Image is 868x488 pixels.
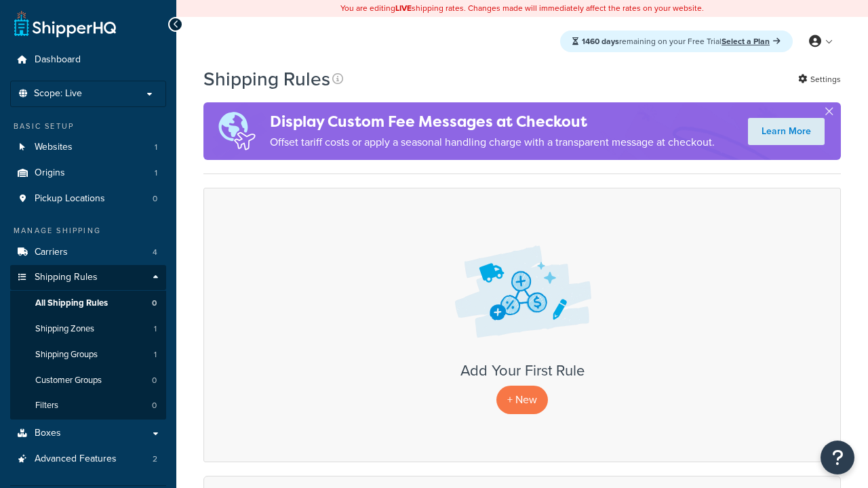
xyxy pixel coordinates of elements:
[14,10,116,37] a: ShipperHQ Home
[35,349,98,361] span: Shipping Groups
[582,35,619,47] strong: 1460 days
[35,453,117,465] span: Advanced Features
[35,247,68,258] span: Carriers
[798,70,841,89] a: Settings
[35,323,94,335] span: Shipping Zones
[155,142,157,153] span: 1
[10,342,166,367] a: Shipping Groups 1
[10,135,166,160] a: Websites 1
[10,291,166,316] a: All Shipping Rules 0
[153,193,157,205] span: 0
[35,428,61,439] span: Boxes
[748,118,825,145] a: Learn More
[10,317,166,342] li: Shipping Zones
[10,317,166,342] a: Shipping Zones 1
[10,421,166,446] a: Boxes
[35,167,65,179] span: Origins
[152,375,157,386] span: 0
[10,368,166,393] li: Customer Groups
[10,240,166,265] li: Carriers
[34,88,82,100] span: Scope: Live
[10,121,166,132] div: Basic Setup
[10,135,166,160] li: Websites
[821,441,854,474] button: Open Resource Center
[10,161,166,186] a: Origins 1
[35,142,73,153] span: Websites
[10,240,166,265] a: Carriers 4
[395,2,412,14] b: LIVE
[10,186,166,211] a: Pickup Locations 0
[10,342,166,367] li: Shipping Groups
[153,247,157,258] span: 4
[155,167,157,179] span: 1
[154,323,157,335] span: 1
[560,30,793,52] div: remaining on your Free Trial
[35,193,105,205] span: Pickup Locations
[35,375,102,386] span: Customer Groups
[10,291,166,316] li: All Shipping Rules
[154,349,157,361] span: 1
[35,400,58,411] span: Filters
[152,400,157,411] span: 0
[10,368,166,393] a: Customer Groups 0
[153,453,157,465] span: 2
[152,298,157,309] span: 0
[496,386,548,413] p: + New
[35,54,81,66] span: Dashboard
[270,133,715,152] p: Offset tariff costs or apply a seasonal handling charge with a transparent message at checkout.
[10,186,166,211] li: Pickup Locations
[10,265,166,420] li: Shipping Rules
[10,225,166,237] div: Manage Shipping
[35,298,108,309] span: All Shipping Rules
[10,161,166,186] li: Origins
[10,393,166,418] li: Filters
[203,102,270,160] img: duties-banner-06bc72dcb5fe05cb3f9472aba00be2ae8eb53ab6f0d8bb03d382ba314ac3c341.png
[10,265,166,290] a: Shipping Rules
[35,272,98,283] span: Shipping Rules
[218,363,827,379] h3: Add Your First Rule
[722,35,781,47] a: Select a Plan
[10,447,166,472] li: Advanced Features
[270,110,715,133] h4: Display Custom Fee Messages at Checkout
[10,47,166,73] a: Dashboard
[10,447,166,472] a: Advanced Features 2
[203,66,330,92] h1: Shipping Rules
[10,393,166,418] a: Filters 0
